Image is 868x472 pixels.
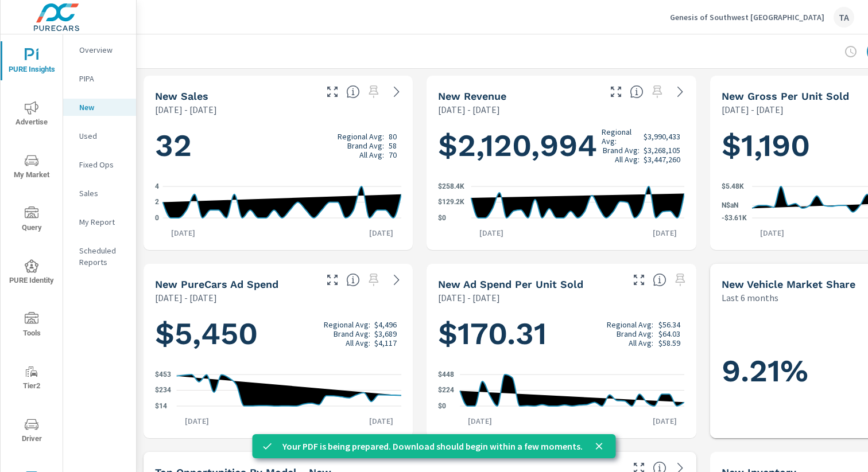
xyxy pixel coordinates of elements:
button: Make Fullscreen [607,83,625,101]
text: N$aN [722,201,738,209]
div: New [63,99,136,116]
h5: New Gross Per Unit Sold [722,90,849,102]
p: New [79,102,127,113]
p: Brand Avg: [347,141,384,150]
p: PIPA [79,73,127,84]
span: Number of vehicles sold by the dealership over the selected date range. [Source: This data is sou... [346,85,360,99]
p: [DATE] [752,227,792,239]
text: -$3.61K [722,214,747,222]
p: All Avg: [615,155,640,164]
p: $56.34 [658,320,680,329]
h5: New Vehicle Market Share [722,278,855,290]
p: Genesis of Southwest [GEOGRAPHIC_DATA] [670,12,824,22]
text: $14 [155,402,167,410]
text: $0 [438,402,446,410]
p: Your PDF is being prepared. Download should begin within a few moments. [282,439,583,453]
div: Used [63,127,136,145]
span: Select a preset date range to save this widget [365,271,383,289]
h5: New Revenue [438,90,506,102]
span: Average cost of advertising per each vehicle sold at the dealer over the selected date range. The... [653,273,666,287]
text: 4 [155,182,159,190]
p: All Avg: [346,338,370,348]
div: TA [834,7,854,28]
span: PURE Identity [4,259,59,287]
p: 58 [389,141,397,150]
p: Fixed Ops [79,159,127,170]
p: $3,990,433 [644,132,680,141]
p: [DATE] [177,415,217,427]
p: $4,117 [374,338,397,348]
h1: 32 [155,126,401,165]
span: My Market [4,154,59,182]
p: [DATE] [361,415,401,427]
text: $224 [438,387,454,395]
span: Query [4,206,59,235]
text: $258.4K [438,182,464,190]
p: Last 6 months [722,291,778,305]
p: My Report [79,216,127,228]
text: $234 [155,386,171,394]
h1: $5,450 [155,314,401,353]
text: $5.48K [722,182,744,190]
p: $3,268,105 [644,146,680,155]
p: All Avg: [359,150,384,159]
p: Sales [79,188,127,199]
p: [DATE] [645,227,685,239]
p: Regional Avg: [602,127,640,146]
p: [DATE] [645,415,685,427]
button: close [592,439,607,454]
p: [DATE] - [DATE] [438,291,500,305]
span: Driver [4,418,59,446]
span: Advertise [4,101,59,129]
span: PURE Insights [4,48,59,76]
text: $448 [438,370,454,379]
p: [DATE] - [DATE] [155,291,217,305]
p: [DATE] [471,227,511,239]
p: Brand Avg: [617,329,653,338]
div: My Report [63,213,136,231]
h1: $2,120,994 [438,126,684,165]
a: See more details in report [671,83,689,101]
p: [DATE] [460,415,500,427]
p: Regional Avg: [324,320,370,329]
div: PIPA [63,70,136,87]
span: Select a preset date range to save this widget [365,83,383,101]
p: [DATE] - [DATE] [722,103,784,116]
button: Make Fullscreen [630,271,648,289]
text: 0 [155,214,159,222]
text: $453 [155,370,171,379]
p: [DATE] - [DATE] [438,103,500,116]
span: Select a preset date range to save this widget [671,271,689,289]
text: 2 [155,198,159,206]
p: $64.03 [658,329,680,338]
text: $129.2K [438,198,464,206]
span: Total sales revenue over the selected date range. [Source: This data is sourced from the dealer’s... [630,85,644,99]
p: Regional Avg: [607,320,653,329]
p: All Avg: [629,338,653,348]
span: Tools [4,312,59,340]
p: $3,689 [374,329,397,338]
p: $3,447,260 [644,155,680,164]
p: $58.59 [658,338,680,348]
p: 70 [389,150,397,159]
button: Make Fullscreen [323,83,342,101]
p: Scheduled Reports [79,245,127,268]
p: Brand Avg: [334,329,370,338]
h5: New Sales [155,90,208,102]
p: [DATE] - [DATE] [155,103,217,116]
div: Fixed Ops [63,156,136,173]
h5: New PureCars Ad Spend [155,278,278,290]
div: Scheduled Reports [63,242,136,271]
span: Total cost of media for all PureCars channels for the selected dealership group over the selected... [346,273,360,287]
p: Brand Avg: [603,146,640,155]
span: Select a preset date range to save this widget [648,83,666,101]
button: Make Fullscreen [323,271,342,289]
div: Overview [63,41,136,58]
h5: New Ad Spend Per Unit Sold [438,278,583,290]
text: $0 [438,214,446,222]
span: Tier2 [4,365,59,393]
h1: $170.31 [438,314,684,353]
div: Sales [63,185,136,202]
p: Regional Avg: [338,132,384,141]
p: $4,496 [374,320,397,329]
